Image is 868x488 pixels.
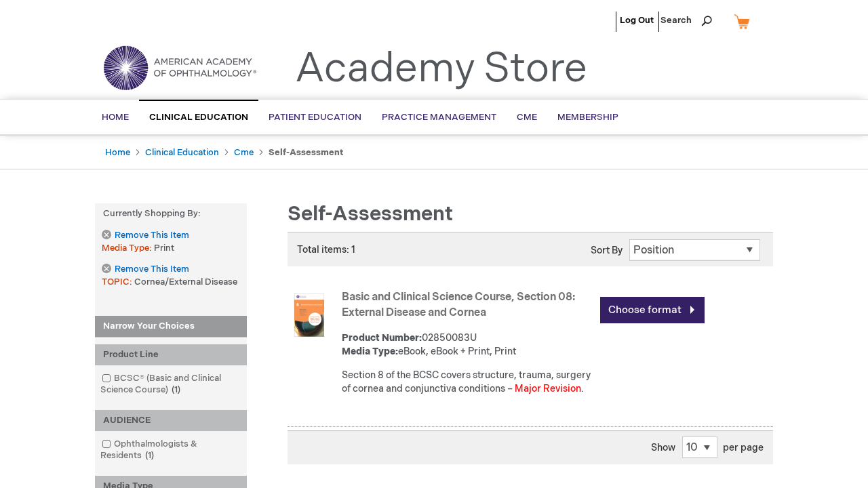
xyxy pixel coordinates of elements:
a: Log Out [620,15,654,26]
strong: Currently Shopping by: [95,203,247,224]
span: Media Type [102,243,154,253]
span: Self-Assessment [288,202,453,226]
a: Cme [234,147,254,158]
span: Membership [557,112,618,123]
div: Section 8 of the BCSC covers structure, trauma, surgery of cornea and conjunctiva conditions – . [342,369,593,396]
a: Membership [547,101,629,134]
a: Choose format [600,297,705,323]
span: Show [651,442,675,453]
span: Remove This Item [115,229,189,242]
span: Patient Education [269,112,361,123]
strong: Self-Assessment [269,147,343,158]
a: Patient Education [258,101,372,134]
a: Basic and Clinical Science Course, Section 08: External Disease and Cornea [342,291,575,319]
span: Home [102,112,129,123]
a: Clinical Education [139,100,258,134]
span: Total items: 1 [297,244,355,256]
font: Major Revision [515,383,581,394]
span: Cornea/External Disease [134,277,237,287]
span: 1 [168,384,184,395]
span: Search [660,7,712,34]
a: Remove This Item [102,230,189,241]
a: Practice Management [372,101,507,134]
a: Ophthalmologists & Residents1 [98,438,243,462]
span: Print [154,243,174,253]
label: Sort By [591,245,623,256]
strong: Narrow Your Choices [95,316,247,338]
a: BCSC® (Basic and Clinical Science Course)1 [98,372,243,396]
a: Clinical Education [145,147,219,158]
a: Home [105,147,130,158]
div: Product Line [95,344,247,365]
span: 1 [142,450,157,461]
div: AUDIENCE [95,410,247,431]
span: Remove This Item [115,263,189,276]
span: Practice Management [382,112,496,123]
img: Basic and Clinical Science Course, Section 08: External Disease and Cornea [288,293,331,337]
a: Remove This Item [102,264,189,275]
strong: Media Type: [342,346,398,357]
span: CME [517,112,537,123]
a: CME [507,101,547,134]
strong: Product Number: [342,332,422,344]
span: TOPIC [102,277,134,287]
span: per page [723,442,764,453]
span: Clinical Education [149,112,248,123]
div: 02850083U eBook, eBook + Print, Print [342,331,593,359]
a: Academy Store [295,45,587,94]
